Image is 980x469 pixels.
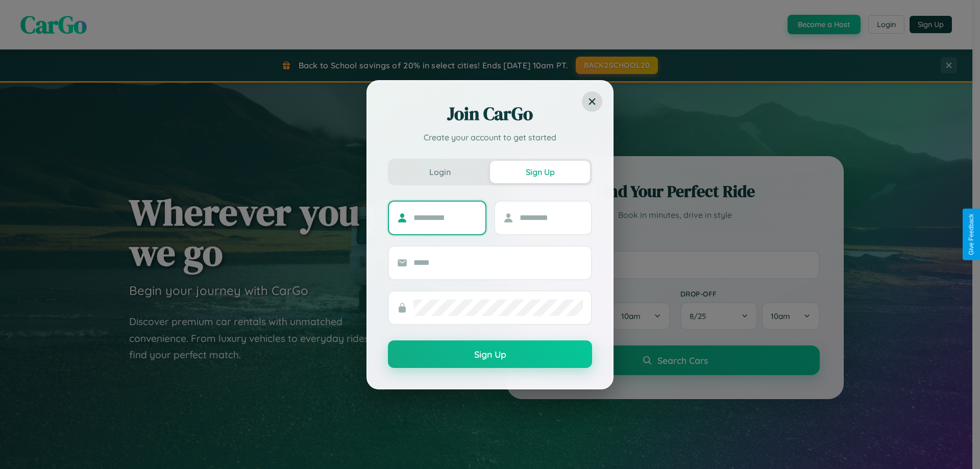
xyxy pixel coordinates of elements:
[968,214,975,255] div: Give Feedback
[390,161,490,183] button: Login
[388,340,592,368] button: Sign Up
[388,102,592,126] h2: Join CarGo
[388,131,592,143] p: Create your account to get started
[490,161,590,183] button: Sign Up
